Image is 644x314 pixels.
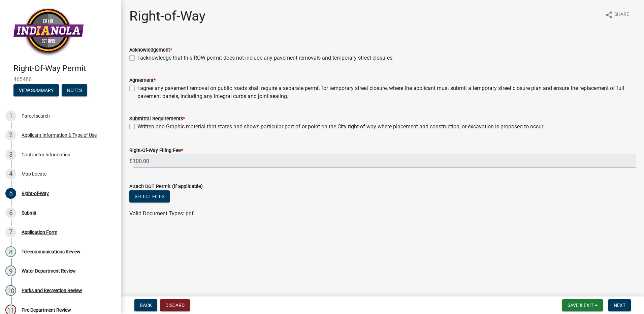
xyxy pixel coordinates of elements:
div: Applicant Information & Type of Use [22,133,97,137]
div: 5 [5,188,16,199]
label: I agree any pavement removal on public roads shall require a separate permit for temporary street... [137,84,636,100]
span: Save & Exit [568,303,593,308]
div: Parcel search [22,114,50,118]
div: 7 [5,227,16,238]
div: Application Form [22,230,57,234]
button: Save & Exit [562,299,603,311]
span: Next [614,303,625,308]
label: Attach DOT Permit (if applicable) [129,184,203,189]
div: Fire Department Review [22,308,71,312]
span: Valid Document Types: pdf [129,210,194,217]
div: 1 [5,111,16,121]
div: 10 [5,285,16,296]
div: 3 [5,149,16,160]
div: Contractor Information [22,152,70,157]
span: 465486 [13,76,108,83]
img: City of Indianola, Iowa [13,7,84,57]
label: I acknowledge that this ROW permit does not include any pavement removals and temporary street cl... [137,54,394,62]
span: $ [129,154,133,168]
div: Submit [22,211,36,215]
button: Next [608,299,631,311]
div: 9 [5,265,16,276]
div: Water Department Review [22,269,76,273]
button: Select files [129,190,170,202]
div: Map Locate [22,171,46,176]
div: 4 [5,168,16,179]
span: Share [614,11,629,19]
div: Telecommunications Review [22,249,80,254]
div: 6 [5,208,16,218]
h1: Right-of-Way [129,8,205,24]
button: shareShare [600,8,635,21]
button: Back [134,299,157,311]
button: Discard [160,299,190,311]
div: Parks and Recreation Review [22,288,82,293]
wm-modal-confirm: Notes [62,88,87,93]
label: Agreement [129,78,156,83]
div: 2 [5,130,16,140]
div: Right-of-Way [22,191,49,196]
label: Right-Of-Way Filing Fee [129,148,183,153]
wm-modal-confirm: Summary [13,88,59,93]
i: share [605,11,613,19]
span: Back [140,303,152,308]
label: Acknowledgement [129,48,172,53]
h4: Right-Of-Way Permit [13,64,116,73]
button: View Summary [13,84,59,96]
button: Notes [62,84,87,96]
label: Submittal Requirements [129,117,185,121]
label: Written and Graphic material that states and shows particular part of or point on the City right-... [137,123,544,131]
div: 8 [5,246,16,257]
